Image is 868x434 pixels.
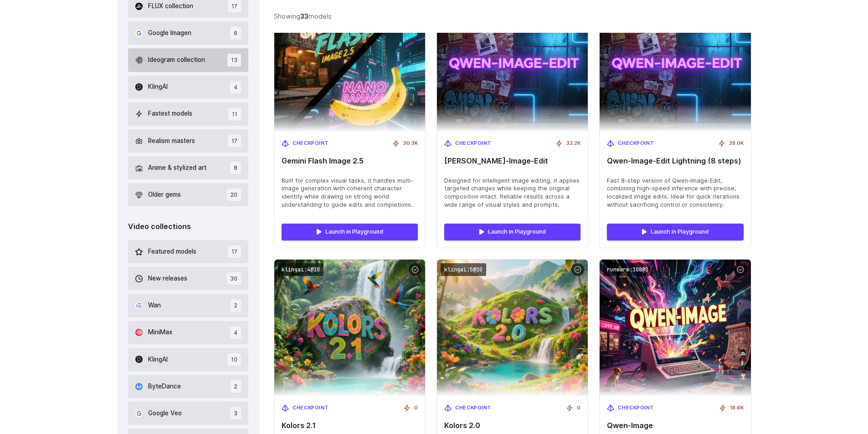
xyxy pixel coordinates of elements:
span: Built for complex visual tasks, it handles multi-image generation with coherent character identit... [282,177,418,209]
span: 10 [227,353,241,366]
span: Checkpoint [293,139,329,148]
span: 30.3K [403,139,418,148]
span: 18.6K [730,404,744,412]
img: Qwen-Image [600,260,750,397]
span: Featured models [148,247,196,257]
span: Kolors 2.0 [444,421,580,430]
code: klingai:5@10 [441,263,486,276]
span: Older gems [148,190,181,200]
span: Realism masters [148,136,195,146]
button: Anime & stylized art 8 [128,156,249,179]
span: 32.2K [566,139,580,148]
span: Fastest models [148,109,192,119]
span: 2 [231,299,241,311]
span: MiniMax [148,327,172,337]
span: KlingAI [148,355,168,365]
span: 0 [414,404,418,412]
button: Realism masters 17 [128,129,249,153]
span: 4 [230,327,241,339]
span: 6 [230,27,241,39]
strong: 33 [300,12,308,20]
button: Google Veo 3 [128,402,249,425]
div: Showing models [274,11,332,21]
span: KlingAI [148,82,168,92]
span: Checkpoint [455,139,492,148]
span: Checkpoint [618,404,654,412]
div: Video collections [128,221,249,233]
span: Checkpoint [618,139,654,148]
button: MiniMax 4 [128,321,249,344]
img: Kolors 2.0 [437,260,588,397]
span: ByteDance [148,382,181,392]
span: Checkpoint [455,404,492,412]
span: [PERSON_NAME]‑Image‑Edit [444,157,580,165]
span: 2 [231,380,241,393]
span: Fast 8-step version of Qwen‑Image‑Edit, combining high-speed inference with precise, localized im... [607,177,743,209]
button: ByteDance 2 [128,375,249,398]
span: 28.0K [729,139,744,148]
span: Anime & stylized art [148,163,206,173]
code: klingai:4@10 [278,263,324,276]
span: New releases [148,274,187,284]
span: Google Imagen [148,28,191,38]
span: Designed for intelligent image editing, it applies targeted changes while keeping the original co... [444,177,580,209]
span: Qwen-Image [607,421,743,430]
button: Featured models 17 [128,240,249,263]
span: FLUX collection [148,1,193,11]
span: 30 [226,272,241,285]
span: Qwen‑Image‑Edit Lightning (8 steps) [607,157,743,165]
img: Kolors 2.1 [274,260,425,397]
span: 20 [227,189,241,201]
a: Launch in Playground [607,224,743,240]
button: Older gems 20 [128,183,249,206]
span: 4 [230,81,241,93]
button: KlingAI 4 [128,76,249,99]
a: Launch in Playground [444,224,580,240]
span: Checkpoint [293,404,329,412]
span: 8 [230,162,241,174]
span: 17 [228,135,241,147]
span: Kolors 2.1 [282,421,418,430]
span: Google Veo [148,408,182,419]
span: 3 [230,407,241,419]
span: 13 [227,54,241,66]
button: KlingAI 10 [128,348,249,371]
span: Wan [148,301,161,311]
span: Ideogram collection [148,55,205,65]
button: New releases 30 [128,267,249,290]
code: runware:108@1 [603,263,652,276]
span: Gemini Flash Image 2.5 [282,157,418,165]
button: Ideogram collection 13 [128,48,249,71]
span: 0 [577,404,580,412]
button: Fastest models 11 [128,102,249,126]
span: 17 [228,245,241,258]
button: Wan 2 [128,294,249,317]
span: 11 [228,108,241,120]
a: Launch in Playground [282,224,418,240]
button: Google Imagen 6 [128,21,249,45]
